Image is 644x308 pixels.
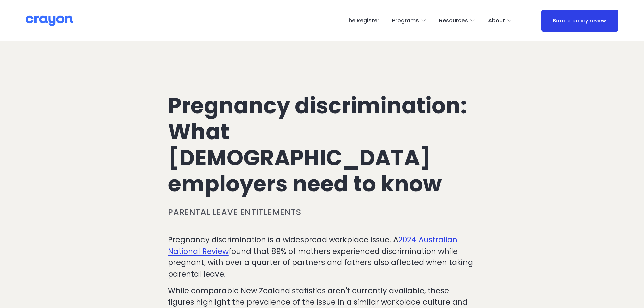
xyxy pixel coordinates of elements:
a: Book a policy review [541,10,618,32]
a: Parental leave entitlements [168,207,301,218]
span: Programs [392,16,419,26]
a: folder dropdown [392,15,426,26]
h1: Pregnancy discrimination: What [DEMOGRAPHIC_DATA] employers need to know [168,93,476,197]
span: Resources [439,16,468,26]
a: 2024 Australian National Review [168,234,457,257]
a: folder dropdown [439,15,475,26]
img: Crayon [26,15,73,27]
a: folder dropdown [488,15,512,26]
a: The Register [345,15,379,26]
p: Pregnancy discrimination is a widespread workplace issue. A found that 89% of mothers experienced... [168,234,476,280]
span: About [488,16,505,26]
